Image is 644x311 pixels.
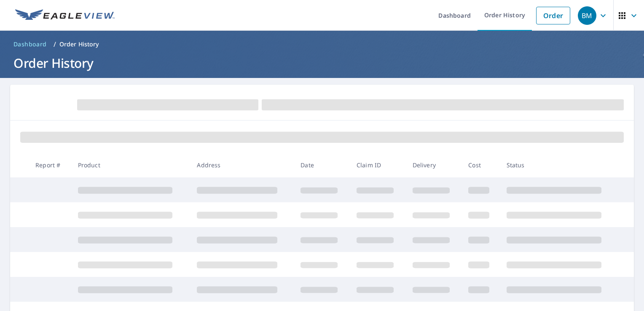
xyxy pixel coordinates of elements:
[13,40,47,48] span: Dashboard
[406,153,462,177] th: Delivery
[10,38,50,51] a: Dashboard
[500,153,619,177] th: Status
[15,9,115,22] img: EV Logo
[190,153,294,177] th: Address
[71,153,191,177] th: Product
[350,153,406,177] th: Claim ID
[294,153,350,177] th: Date
[10,38,634,51] nav: breadcrumb
[29,153,71,177] th: Report #
[536,7,570,24] a: Order
[54,39,56,49] li: /
[462,153,499,177] th: Cost
[10,54,634,72] h1: Order History
[578,6,596,25] div: BM
[59,40,99,48] p: Order History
